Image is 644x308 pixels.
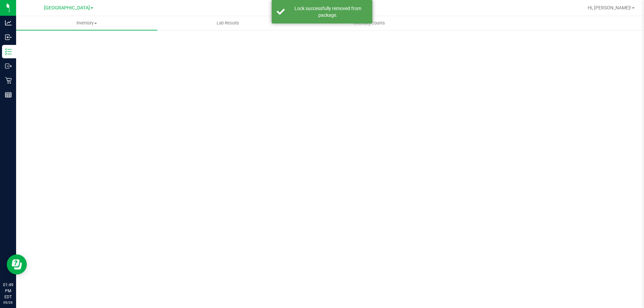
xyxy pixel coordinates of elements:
[3,300,13,305] p: 09/26
[157,16,299,30] a: Lab Results
[5,91,12,98] inline-svg: Reports
[5,48,12,55] inline-svg: Inventory
[5,63,12,69] inline-svg: Outbound
[5,77,12,84] inline-svg: Retail
[588,5,631,10] span: Hi, [PERSON_NAME]!
[208,20,248,26] span: Lab Results
[288,5,367,18] div: Lock successfully removed from package.
[16,16,157,30] a: Inventory
[44,5,90,11] span: [GEOGRAPHIC_DATA]
[5,34,12,41] inline-svg: Inbound
[3,282,13,300] p: 01:49 PM EDT
[7,254,27,274] iframe: Resource center
[5,19,12,26] inline-svg: Analytics
[16,20,157,26] span: Inventory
